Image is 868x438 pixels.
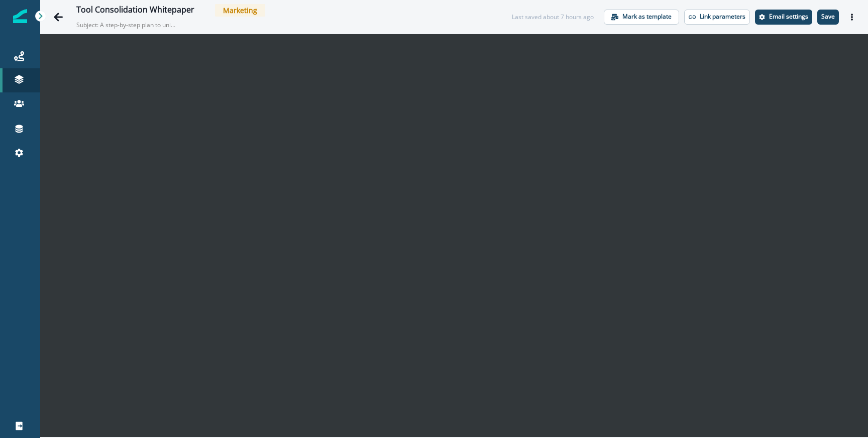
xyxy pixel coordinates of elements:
div: Tool Consolidation Whitepaper [76,5,194,16]
p: Mark as template [622,13,672,20]
button: Save [817,10,839,25]
button: Go back [48,7,68,27]
p: Link parameters [700,13,745,20]
button: Mark as template [604,10,679,25]
img: Inflection [13,9,27,23]
p: Email settings [769,13,808,20]
p: Subject: A step-by-step plan to unify your API toolchain [DATE] [76,17,177,30]
div: Last saved about 7 hours ago [512,13,594,22]
button: Actions [844,10,860,25]
span: Marketing [215,4,265,17]
button: Link parameters [684,10,750,25]
p: Save [821,13,835,20]
button: Settings [755,10,812,25]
